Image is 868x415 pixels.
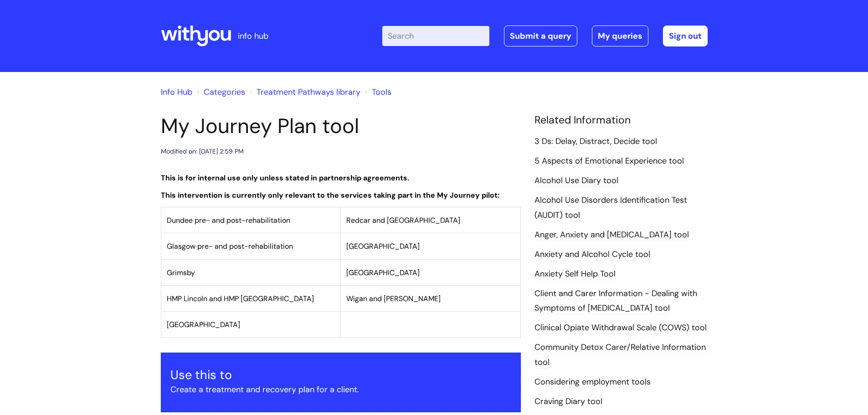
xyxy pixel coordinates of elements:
span: [GEOGRAPHIC_DATA] [167,320,240,329]
li: Solution home [195,85,245,99]
a: 5 Aspects of Emotional Experience tool [534,155,684,167]
a: Tools [372,87,391,97]
a: Community Detox Carer/Relative Information tool [534,342,706,368]
h4: Related Information [534,114,708,127]
a: Alcohol Use Disorders Identification Test (AUDIT) tool [534,195,687,221]
span: HMP Lincoln and HMP [GEOGRAPHIC_DATA] [167,294,314,303]
h3: Use this to [170,368,511,382]
a: Clinical Opiate Withdrawal Scale (COWS) tool [534,322,707,334]
div: Modified on: [DATE] 2:59 PM [161,146,244,157]
li: Tools [363,85,391,99]
input: Search [382,26,489,46]
a: Alcohol Use Diary tool [534,175,618,187]
p: Create a treatment and recovery plan for a client. [170,382,511,397]
a: My queries [592,26,648,46]
a: Client and Carer Information - Dealing with Symptoms of [MEDICAL_DATA] tool [534,288,697,314]
span: [GEOGRAPHIC_DATA] [346,268,420,277]
div: | - [382,26,708,46]
h1: My Journey Plan tool [161,114,521,138]
p: info hub [238,29,268,43]
span: Glasgow pre- and post-rehabilitation [167,241,293,251]
a: Treatment Pathways library [257,87,360,97]
span: Grimsby [167,268,195,277]
a: Craving Diary tool [534,396,602,408]
a: Anxiety and Alcohol Cycle tool [534,249,650,261]
a: 3 Ds: Delay, Distract, Decide tool [534,136,657,148]
strong: This is for internal use only unless stated in partnership agreements. [161,173,409,183]
strong: This intervention is currently only relevant to the services taking part in the My Journey pilot: [161,190,499,200]
span: Dundee pre- and post-rehabilitation [167,215,290,225]
a: Submit a query [504,26,577,46]
a: Sign out [663,26,708,46]
a: Info Hub [161,87,192,97]
a: Anxiety Self Help Tool [534,268,616,280]
a: Anger, Anxiety and [MEDICAL_DATA] tool [534,229,689,241]
span: [GEOGRAPHIC_DATA] [346,241,420,251]
a: Categories [204,87,245,97]
a: Considering employment tools [534,376,651,388]
li: Treatment Pathways library [247,85,360,99]
span: Wigan and [PERSON_NAME] [346,294,441,303]
span: Redcar and [GEOGRAPHIC_DATA] [346,215,460,225]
